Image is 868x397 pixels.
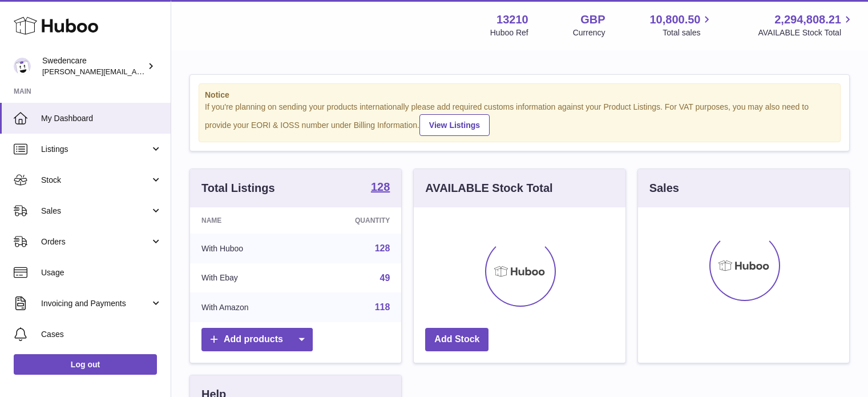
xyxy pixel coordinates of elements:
th: Quantity [306,207,402,234]
td: With Amazon [190,292,306,322]
div: If you're planning on sending your products internationally please add required customs informati... [205,102,834,136]
span: 2,294,808.21 [774,12,841,27]
div: Huboo Ref [490,27,528,38]
span: Listings [41,144,150,155]
td: With Ebay [190,263,306,293]
th: Name [190,207,306,234]
div: Currency [573,27,605,38]
span: My Dashboard [41,113,162,124]
h3: Total Listings [201,181,275,196]
strong: GBP [580,12,605,27]
img: rebecca.fall@swedencare.co.uk [14,58,31,75]
span: Usage [41,267,162,278]
span: Stock [41,175,150,186]
span: [PERSON_NAME][EMAIL_ADDRESS][DOMAIN_NAME] [42,67,229,76]
a: 10,800.50 Total sales [649,12,713,38]
span: Total sales [663,27,713,38]
strong: 13210 [496,12,528,27]
span: Sales [41,206,150,216]
span: Orders [41,236,150,247]
span: Invoicing and Payments [41,298,150,309]
a: View Listings [419,114,490,136]
td: With Huboo [190,234,306,263]
a: 2,294,808.21 AVAILABLE Stock Total [758,12,854,38]
span: Cases [41,329,162,340]
a: Add Stock [425,328,488,351]
strong: Notice [205,90,834,101]
a: 49 [380,273,390,283]
a: 128 [371,181,390,195]
span: AVAILABLE Stock Total [758,27,854,38]
h3: Sales [649,181,679,196]
a: 128 [375,243,390,253]
div: Swedencare [42,55,145,77]
a: Add products [201,328,313,351]
a: Log out [14,354,157,375]
span: 10,800.50 [649,12,700,27]
strong: 128 [371,181,390,193]
a: 118 [375,302,390,312]
h3: AVAILABLE Stock Total [425,181,552,196]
